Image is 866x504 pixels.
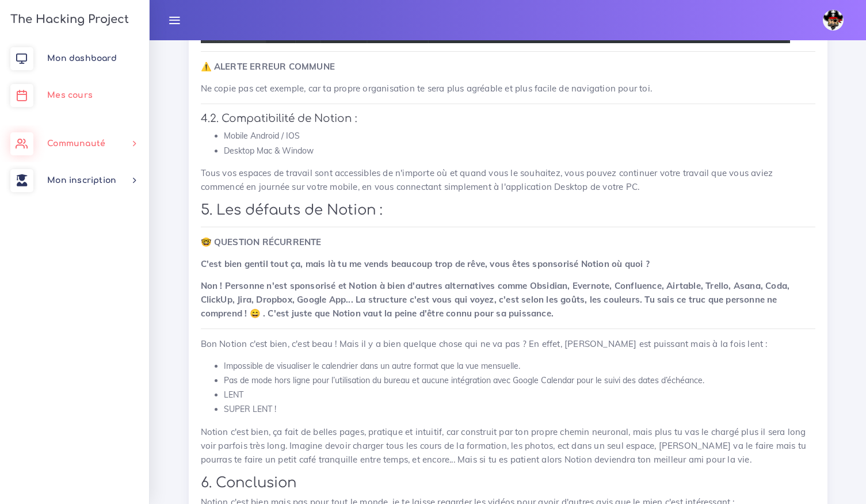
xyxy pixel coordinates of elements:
li: Desktop Mac & Window [224,144,815,158]
strong: Non ! Personne n'est sponsorisé et Notion à bien d'autres alternatives comme Obsidian, Evernote, ... [201,280,790,319]
h4: 4.2. Compatibilité de Notion : [201,112,815,125]
li: SUPER LENT ! [224,402,815,417]
li: Pas de mode hors ligne pour l’utilisation du bureau et aucune intégration avec Google Calendar po... [224,373,815,388]
img: avatar [823,10,844,30]
p: Ne copie pas cet exemple, car ta propre organisation te sera plus agréable et plus facile de navi... [201,82,815,96]
p: Notion c'est bien, ça fait de belles pages, pratique et intuitif, car construit par ton propre ch... [201,425,815,467]
span: Mon dashboard [47,54,117,63]
h2: 5. Les défauts de Notion : [201,202,815,219]
span: Communauté [47,139,105,148]
li: LENT [224,388,815,402]
h2: 6. Conclusion [201,475,815,491]
p: Tous vos espaces de travail sont accessibles de n'importe où et quand vous le souhaitez, vous pou... [201,166,815,194]
span: Mon inscription [47,176,116,185]
li: Impossible de visualiser le calendrier dans un autre format que la vue mensuelle. [224,359,815,373]
strong: C'est bien gentil tout ça, mais là tu me vends beaucoup trop de rêve, vous êtes sponsorisé Notion... [201,258,650,269]
p: Bon Notion c'est bien, c'est beau ! Mais il y a bien quelque chose qui ne va pas ? En effet, [PER... [201,337,815,351]
span: Mes cours [47,91,93,100]
h3: The Hacking Project [7,13,129,26]
strong: 🤓 QUESTION RÉCURRENTE [201,236,322,247]
strong: ⚠️ ALERTE ERREUR COMMUNE [201,61,335,72]
li: Mobile Android / IOS [224,129,815,143]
